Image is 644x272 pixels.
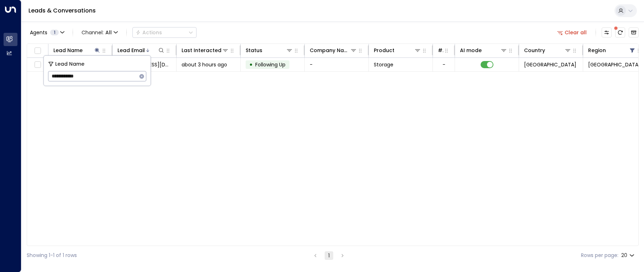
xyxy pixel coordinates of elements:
[117,46,145,55] div: Lead Email
[33,46,42,55] span: Toggle select all
[255,61,286,68] span: Following Up
[246,46,262,55] div: Status
[325,251,333,260] button: page 1
[524,46,545,55] div: Country
[182,46,221,55] div: Last Interacted
[55,60,84,68] span: Lead Name
[588,61,640,68] span: Shropshire
[311,251,347,260] nav: pagination navigation
[79,27,121,37] span: Channel:
[53,46,83,55] div: Lead Name
[310,46,350,55] div: Company Name
[132,27,197,38] button: Actions
[374,61,393,68] span: Storage
[305,58,369,71] td: -
[581,252,618,259] label: Rows per page:
[588,46,606,55] div: Region
[438,46,451,55] div: # of people
[524,61,576,68] span: United Kingdom
[615,27,625,37] span: There are new threads available. Refresh the grid to view the latest updates.
[27,27,67,37] button: Agents1
[105,30,112,35] span: All
[53,46,101,55] div: Lead Name
[117,46,165,55] div: Lead Email
[443,61,445,68] div: -
[460,46,507,55] div: AI mode
[30,30,47,35] span: Agents
[182,46,229,55] div: Last Interacted
[136,29,162,36] div: Actions
[246,46,293,55] div: Status
[249,59,253,71] div: •
[602,27,612,37] button: Customize
[460,46,482,55] div: AI mode
[524,46,571,55] div: Country
[50,30,59,35] span: 1
[182,61,227,68] span: about 3 hours ago
[310,46,357,55] div: Company Name
[374,46,421,55] div: Product
[629,27,639,37] button: Archived Leads
[132,27,197,38] div: Button group with a nested menu
[588,46,636,55] div: Region
[621,250,636,261] div: 20
[554,27,590,37] button: Clear all
[27,252,77,259] div: Showing 1-1 of 1 rows
[438,46,444,55] div: # of people
[79,27,121,37] button: Channel:All
[28,6,96,15] a: Leads & Conversations
[374,46,394,55] div: Product
[33,60,42,69] span: Toggle select row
